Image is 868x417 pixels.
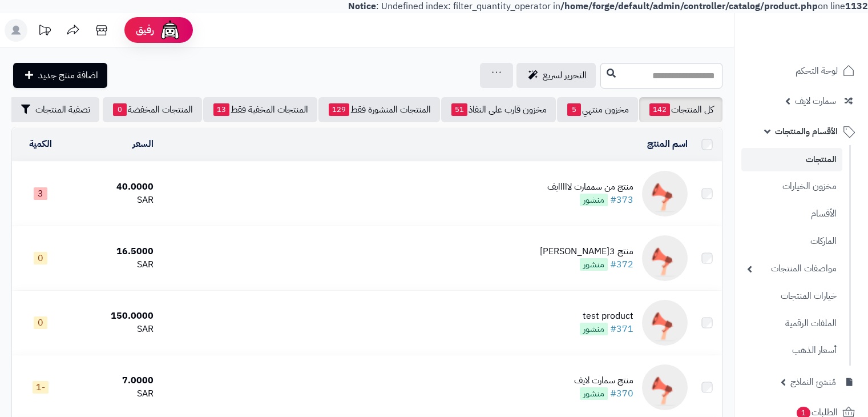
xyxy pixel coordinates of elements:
a: #371 [610,322,633,336]
span: اضافة منتج جديد [38,69,98,82]
a: اضافة منتج جديد [13,63,107,88]
a: السعر [132,137,154,151]
button: تصفية المنتجات [9,97,99,122]
a: مخزون الخيارات [741,174,842,199]
span: منشور [580,258,608,271]
span: 0 [34,252,47,264]
span: الأقسام والمنتجات [775,123,838,139]
img: منتج 3كوفي ديو [642,235,688,281]
span: 142 [649,103,670,116]
a: #372 [610,258,633,271]
img: منتج سمارت لايف [642,364,688,410]
span: مُنشئ النماذج [790,374,836,390]
a: لوحة التحكم [741,57,861,85]
a: #373 [610,193,633,207]
span: 3 [34,187,47,200]
div: 7.0000 [74,374,154,387]
div: منتج 3[PERSON_NAME] [540,245,633,258]
span: 129 [329,103,349,116]
a: كل المنتجات142 [639,97,722,122]
span: سمارت لايف [795,93,836,109]
a: المنتجات المخفية فقط13 [203,97,317,122]
div: منتج من سممارت لااااايف [547,181,633,194]
div: 16.5000 [74,245,154,258]
img: logo-2.png [790,24,857,48]
span: 51 [451,103,467,116]
span: 13 [213,103,229,116]
img: منتج من سممارت لااااايف [642,171,688,216]
a: الأقسام [741,202,842,226]
a: مخزون قارب على النفاذ51 [441,97,556,122]
span: رفيق [136,23,154,37]
a: التحرير لسريع [516,63,596,88]
a: المنتجات [741,148,842,171]
span: منشور [580,387,608,400]
span: 5 [567,103,581,116]
div: منتج سمارت لايف [574,374,633,387]
span: -1 [33,381,49,394]
span: لوحة التحكم [796,63,838,79]
div: SAR [74,323,154,336]
a: الماركات [741,229,842,254]
a: مخزون منتهي5 [557,97,638,122]
a: الكمية [29,137,52,151]
span: منشور [580,194,608,206]
img: test product [642,300,688,346]
span: 0 [34,316,47,329]
a: المنتجات المنشورة فقط129 [318,97,440,122]
a: مواصفات المنتجات [741,256,842,281]
span: 0 [113,103,127,116]
span: تصفية المنتجات [35,103,90,117]
div: SAR [74,258,154,271]
div: SAR [74,194,154,207]
img: ai-face.png [159,18,181,41]
a: تحديثات المنصة [30,19,59,42]
a: المنتجات المخفضة0 [103,97,202,122]
div: 150.0000 [74,310,154,323]
a: اسم المنتج [647,137,688,151]
a: خيارات المنتجات [741,284,842,308]
div: 40.0000 [74,181,154,194]
div: test product [580,310,633,323]
a: أسعار الذهب [741,338,842,363]
a: الملفات الرقمية [741,311,842,336]
span: منشور [580,323,608,335]
div: SAR [74,387,154,400]
span: التحرير لسريع [543,69,587,82]
a: #370 [610,387,633,400]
